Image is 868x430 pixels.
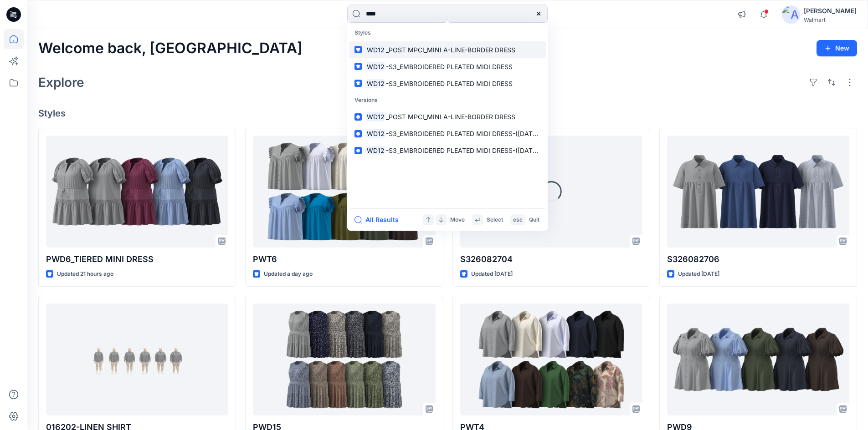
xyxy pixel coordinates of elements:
[365,128,386,139] mark: WD12
[349,108,546,125] a: WD12_POST MPCI_MINI A-LINE-BORDER DRESS
[386,113,515,121] span: _POST MPCI_MINI A-LINE-BORDER DRESS
[365,61,386,72] mark: WD12
[253,253,435,266] p: PWT6
[349,41,546,58] a: WD12_POST MPCI_MINI A-LINE-BORDER DRESS
[46,136,228,248] a: PWD6_TIERED MINI DRESS
[678,269,719,279] p: Updated [DATE]
[349,92,546,109] p: Versions
[529,215,539,225] p: Quit
[38,75,84,90] h2: Explore
[667,304,849,416] a: PWD9
[349,25,546,41] p: Styles
[38,40,303,57] h2: Welcome back, [GEOGRAPHIC_DATA]
[365,145,386,156] mark: WD12
[817,40,857,56] button: New
[354,214,405,225] button: All Results
[46,253,228,266] p: PWD6_TIERED MINI DRESS
[253,136,435,248] a: PWT6
[386,80,513,87] span: -S3_EMBROIDERED PLEATED MIDI DRESS
[46,304,228,416] a: 016202-LINEN SHIRT
[349,58,546,75] a: WD12-S3_EMBROIDERED PLEATED MIDI DRESS
[38,108,857,119] h4: Styles
[349,142,546,159] a: WD12-S3_EMBROIDERED PLEATED MIDI DRESS-([DATE])
[264,269,313,279] p: Updated a day ago
[349,125,546,142] a: WD12-S3_EMBROIDERED PLEATED MIDI DRESS-([DATE])
[57,269,113,279] p: Updated 21 hours ago
[386,147,541,154] span: -S3_EMBROIDERED PLEATED MIDI DRESS-([DATE])
[460,304,642,416] a: PWT4
[667,136,849,248] a: S326082706
[349,75,546,92] a: WD12-S3_EMBROIDERED PLEATED MIDI DRESS
[386,63,513,71] span: -S3_EMBROIDERED PLEATED MIDI DRESS
[450,215,465,225] p: Move
[460,253,642,266] p: S326082704
[253,304,435,416] a: PWD15
[513,215,523,225] p: esc
[667,253,849,266] p: S326082706
[471,269,513,279] p: Updated [DATE]
[804,16,857,23] div: Walmart
[365,45,386,55] mark: WD12
[386,46,515,54] span: _POST MPCI_MINI A-LINE-BORDER DRESS
[804,5,857,16] div: [PERSON_NAME]
[365,78,386,89] mark: WD12
[365,111,386,122] mark: WD12
[487,215,503,225] p: Select
[782,5,800,24] img: avatar
[386,130,541,137] span: -S3_EMBROIDERED PLEATED MIDI DRESS-([DATE])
